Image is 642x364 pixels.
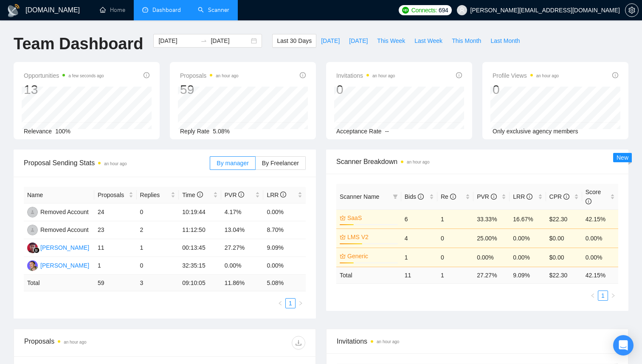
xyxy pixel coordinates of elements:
div: 0 [493,82,559,98]
td: 00:13:45 [179,239,221,257]
td: 4 [401,229,437,248]
td: $0.00 [546,248,582,267]
td: 1 [137,239,179,257]
a: 1 [286,299,295,308]
img: logo [7,4,20,17]
th: Replies [137,187,179,203]
span: info-circle [197,192,203,198]
button: This Month [447,34,486,48]
span: Replies [140,190,169,200]
span: swap-right [200,37,207,44]
a: Generic [347,251,396,261]
span: 100% [55,128,70,135]
span: New [617,154,628,161]
input: Start date [158,36,197,45]
span: left [278,301,283,306]
button: [DATE] [344,34,372,48]
span: Bids [405,193,424,200]
span: Dashboard [152,6,181,14]
td: 1 [437,209,473,229]
td: 16.67% [510,209,546,229]
span: PVR [225,192,245,198]
td: 0.00% [221,257,264,275]
time: an hour ago [216,73,238,78]
td: 4.17% [221,203,264,221]
span: CPR [549,193,569,200]
span: to [200,37,207,44]
img: BS [27,260,38,271]
td: 6 [401,209,437,229]
button: left [588,291,598,301]
button: This Week [372,34,410,48]
span: [DATE] [349,36,368,45]
td: 0.00% [473,248,510,267]
span: Last Week [414,36,442,45]
td: 11 [401,267,437,283]
span: filter [393,194,398,199]
span: By Freelancer [262,160,299,166]
td: 0 [137,257,179,275]
div: 0 [336,82,395,98]
span: info-circle [450,194,456,200]
button: Last Month [486,34,524,48]
span: Acceptance Rate [336,128,382,135]
span: This Month [452,36,481,45]
td: 09:10:05 [179,275,221,291]
span: Re [441,193,456,200]
span: Scanner Breakdown [336,156,618,167]
td: 11.86 % [221,275,264,291]
span: [DATE] [321,36,340,45]
span: info-circle [238,192,244,198]
button: left [275,298,285,308]
span: filter [391,190,400,203]
div: Proposals [24,336,165,350]
span: PVR [477,193,497,200]
td: 0.00% [582,229,618,248]
span: Opportunities [24,71,104,81]
span: info-circle [586,198,591,204]
td: 0.00% [582,248,618,267]
span: info-circle [527,194,532,200]
th: Name [24,187,94,203]
span: 5.08% [213,128,230,135]
a: 1 [598,291,608,300]
h1: Team Dashboard [14,34,143,54]
span: crown [340,234,346,240]
td: 1 [401,248,437,267]
span: crown [340,253,346,259]
td: 27.27 % [473,267,510,283]
time: an hour ago [104,161,127,166]
span: Relevance [24,128,52,135]
span: Connects: [411,6,437,15]
img: RA [27,225,38,235]
td: 0 [137,203,179,221]
td: 0.00% [263,257,306,275]
a: setting [625,7,639,14]
span: Proposals [98,190,127,200]
td: $0.00 [546,229,582,248]
div: Removed Account [40,207,89,217]
span: Proposal Sending Stats [24,158,210,168]
div: Open Intercom Messenger [613,335,634,356]
span: left [590,293,595,298]
span: Last Month [490,36,520,45]
span: Proposals [180,71,239,81]
img: gigradar-bm.png [34,247,39,253]
a: searchScanner [198,6,229,14]
input: End date [211,36,249,45]
a: SaaS [347,213,396,223]
td: 0.00% [510,229,546,248]
td: 8.70% [263,221,306,239]
li: Next Page [296,298,306,308]
span: Scanner Name [340,193,379,200]
div: 13 [24,82,104,98]
td: 33.33% [473,209,510,229]
td: 9.09% [263,239,306,257]
span: LRR [513,193,532,200]
a: BS[PERSON_NAME] [27,262,89,268]
td: 59 [94,275,137,291]
span: right [611,293,616,298]
span: info-circle [563,194,569,200]
td: 0.00% [263,203,306,221]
